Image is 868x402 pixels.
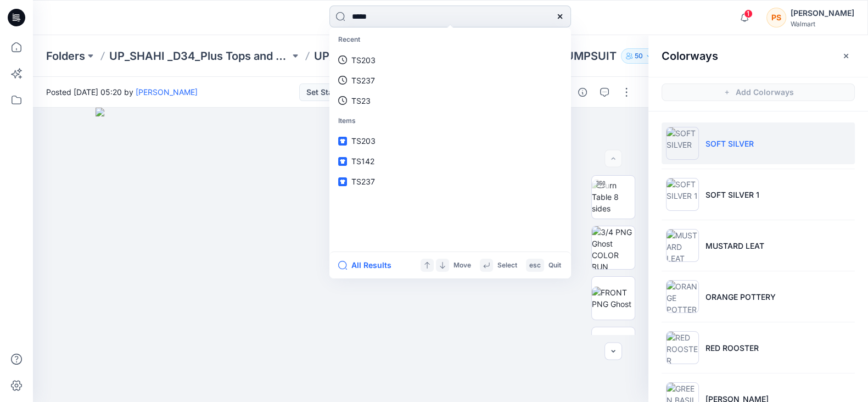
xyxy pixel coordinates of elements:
[662,49,718,63] h2: Colorways
[666,178,699,211] img: SOFT SILVER 1
[592,287,635,310] img: FRONT PNG Ghost
[705,189,759,200] p: SOFT SILVER 1
[766,8,786,27] div: PS
[666,331,699,364] img: RED ROOSTER
[338,259,399,272] button: All Results
[744,9,753,18] span: 1
[497,260,517,271] p: Select
[332,111,569,131] p: Items
[548,260,561,271] p: Quit
[351,177,375,186] span: TS237
[705,138,754,149] p: SOFT SILVER
[592,226,635,269] img: 3/4 PNG Ghost COLOR RUN
[666,127,699,160] img: SOFT SILVER
[351,136,376,146] span: TS203
[705,240,764,252] p: MUSTARD LEAT
[351,54,376,66] p: TS203
[351,157,374,166] span: TS142
[332,131,569,151] a: TS203
[332,70,569,91] a: TS237
[453,260,471,271] p: Move
[314,48,495,64] a: UP_FYE 2027 S2 Shahi Plus Tops and Dress
[574,83,591,101] button: Details
[621,48,657,64] button: 50
[46,48,85,64] a: Folders
[96,108,586,402] img: eyJhbGciOiJIUzI1NiIsImtpZCI6IjAiLCJzbHQiOiJzZXMiLCJ0eXAiOiJKV1QifQ.eyJkYXRhIjp7InR5cGUiOiJzdG9yYW...
[46,86,198,98] span: Posted [DATE] 05:20 by
[635,50,643,62] p: 50
[705,291,776,303] p: ORANGE POTTERY
[592,180,635,214] img: Turn Table 8 sides
[351,75,375,86] p: TS237
[332,50,569,70] a: TS203
[666,229,699,262] img: MUSTARD LEAT
[791,20,854,28] div: Walmart
[705,342,759,354] p: RED ROOSTER
[136,87,198,97] a: [PERSON_NAME]
[529,260,541,271] p: esc
[332,151,569,171] a: TS142
[351,95,371,107] p: TS23
[791,7,854,20] div: [PERSON_NAME]
[109,48,290,64] a: UP_SHAHI _D34_Plus Tops and Dresses
[332,30,569,50] p: Recent
[332,91,569,111] a: TS23
[332,171,569,192] a: TS237
[666,280,699,313] img: ORANGE POTTERY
